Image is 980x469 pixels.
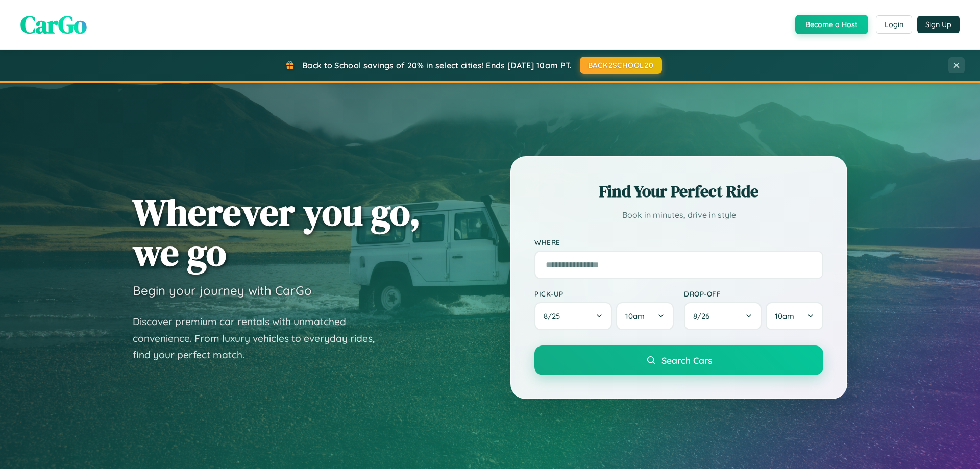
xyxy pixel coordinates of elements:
h3: Begin your journey with CarGo [133,283,312,298]
span: Back to School savings of 20% in select cities! Ends [DATE] 10am PT. [302,60,572,70]
label: Where [534,238,823,246]
button: Search Cars [534,345,823,375]
p: Book in minutes, drive in style [534,208,823,223]
button: Sign Up [917,16,960,33]
button: 10am [616,302,674,330]
button: Login [876,15,912,34]
button: 8/25 [534,302,612,330]
span: 8 / 26 [693,311,715,321]
h1: Wherever you go, we go [133,192,421,273]
label: Drop-off [684,289,823,298]
span: 10am [625,311,645,321]
button: 8/26 [684,302,762,330]
label: Pick-up [534,289,674,298]
span: CarGo [20,8,87,41]
p: Discover premium car rentals with unmatched convenience. From luxury vehicles to everyday rides, ... [133,313,388,363]
button: 10am [766,302,823,330]
h2: Find Your Perfect Ride [534,180,823,203]
span: 10am [775,311,794,321]
span: 8 / 25 [544,311,565,321]
span: Search Cars [661,355,712,366]
button: Become a Host [795,15,868,34]
button: BACK2SCHOOL20 [580,57,662,74]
